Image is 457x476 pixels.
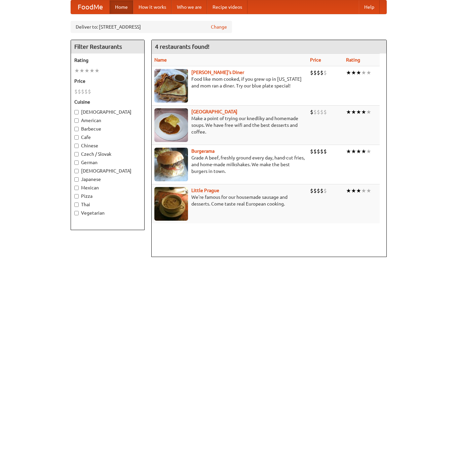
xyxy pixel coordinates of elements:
[317,108,320,116] li: $
[191,188,219,193] a: Little Prague
[74,127,79,131] input: Barbecue
[133,0,172,14] a: How it works
[320,108,323,116] li: $
[74,135,79,140] input: Cafe
[346,108,351,116] li: ★
[320,69,323,76] li: $
[313,108,317,116] li: $
[74,144,79,148] input: Chinese
[323,148,327,155] li: $
[154,108,188,142] img: czechpoint.jpg
[74,78,141,84] h5: Price
[74,201,141,208] label: Thai
[94,67,100,74] li: ★
[154,194,305,207] p: We're famous for our housemade sausage and desserts. Come taste real European cooking.
[172,0,207,14] a: Who we are
[155,43,210,50] ng-pluralize: 4 restaurants found!
[74,109,141,115] label: [DEMOGRAPHIC_DATA]
[207,0,247,14] a: Recipe videos
[74,169,79,173] input: [DEMOGRAPHIC_DATA]
[320,187,323,194] li: $
[74,88,78,95] li: $
[154,76,305,89] p: Food like mom cooked, if you grew up in [US_STATE] and mom ran a diner. Try our blue plate special!
[74,159,141,166] label: German
[313,148,317,155] li: $
[356,108,361,116] li: ★
[313,69,317,76] li: $
[356,187,361,194] li: ★
[71,21,232,33] div: Deliver to: [STREET_ADDRESS]
[74,160,79,165] input: German
[310,148,313,155] li: $
[84,67,89,74] li: ★
[154,154,305,175] p: Grade A beef, freshly ground every day, hand-cut fries, and home-made milkshakes. We make the bes...
[74,151,141,157] label: Czech / Slovak
[351,148,356,155] li: ★
[359,0,380,14] a: Help
[74,203,79,207] input: Thai
[310,69,313,76] li: $
[78,88,81,95] li: $
[361,148,366,155] li: ★
[323,69,327,76] li: $
[346,187,351,194] li: ★
[74,184,141,191] label: Mexican
[74,152,79,156] input: Czech / Slovak
[191,70,244,75] a: [PERSON_NAME]'s Diner
[154,148,188,181] img: burgerama.jpg
[361,108,366,116] li: ★
[88,88,91,95] li: $
[191,148,215,154] b: Burgerama
[154,57,167,63] a: Name
[310,108,313,116] li: $
[74,177,79,182] input: Japanese
[211,24,227,30] a: Change
[191,109,237,114] a: [GEOGRAPHIC_DATA]
[71,0,110,14] a: FoodMe
[74,142,141,149] label: Chinese
[317,148,320,155] li: $
[154,69,188,103] img: sallys.jpg
[110,0,133,14] a: Home
[74,110,79,114] input: [DEMOGRAPHIC_DATA]
[346,69,351,76] li: ★
[317,187,320,194] li: $
[366,69,371,76] li: ★
[84,88,88,95] li: $
[366,108,371,116] li: ★
[74,57,141,64] h5: Rating
[74,67,79,74] li: ★
[351,69,356,76] li: ★
[361,187,366,194] li: ★
[154,115,305,135] p: Make a point of trying our knedlíky and homemade soups. We have free wifi and the best desserts a...
[346,57,360,63] a: Rating
[317,69,320,76] li: $
[74,168,141,174] label: [DEMOGRAPHIC_DATA]
[74,193,141,199] label: Pizza
[71,40,144,53] h4: Filter Restaurants
[74,211,79,215] input: Vegetarian
[323,187,327,194] li: $
[310,57,321,63] a: Price
[79,67,84,74] li: ★
[356,69,361,76] li: ★
[313,187,317,194] li: $
[74,125,141,132] label: Barbecue
[366,148,371,155] li: ★
[351,108,356,116] li: ★
[320,148,323,155] li: $
[89,67,94,74] li: ★
[74,210,141,216] label: Vegetarian
[366,187,371,194] li: ★
[74,118,79,123] input: American
[346,148,351,155] li: ★
[74,134,141,141] label: Cafe
[323,108,327,116] li: $
[351,187,356,194] li: ★
[74,194,79,198] input: Pizza
[74,117,141,124] label: American
[361,69,366,76] li: ★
